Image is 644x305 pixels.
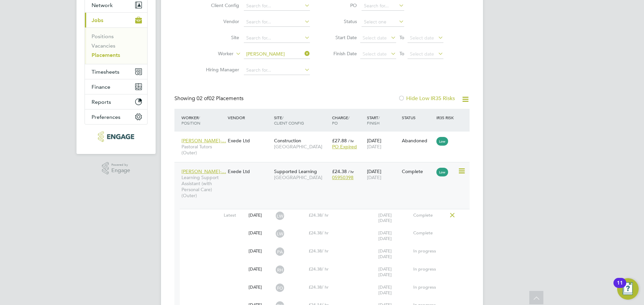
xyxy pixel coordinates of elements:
div: IR35 Risk [435,111,458,124]
span: Reports [92,99,111,105]
div: Exede Ltd [226,134,272,147]
img: xede-logo-retina.png [98,131,134,142]
div: [DATE] [378,213,410,218]
span: Low [436,168,448,176]
div: [DATE] [378,266,410,272]
div: [DATE] [378,218,410,224]
input: Search for... [362,1,404,11]
span: / hr [322,266,329,272]
span: £24.38 [309,266,322,272]
span: / hr [322,212,329,218]
span: / hr [348,138,354,143]
span: To [397,33,406,42]
div: Exede Ltd [226,165,272,178]
input: Select one [362,17,404,27]
a: Go to home page [85,131,148,142]
div: In progress [412,281,446,294]
div: Abandoned [402,138,433,144]
span: [GEOGRAPHIC_DATA] [274,174,329,180]
span: LW [274,210,286,222]
span: £24.38 [332,168,347,174]
div: Status [400,111,435,124]
div: [DATE] [378,236,410,242]
div: [DATE] [378,272,410,278]
span: Powered by [111,162,130,168]
span: Latest [224,212,236,218]
span: £24.38 [309,284,322,290]
span: Engage [111,168,130,173]
div: [DATE] [365,165,400,184]
span: / hr [348,169,354,174]
span: [PERSON_NAME]-… [181,168,226,174]
span: PO Expired [332,144,357,150]
label: Start Date [327,34,357,41]
span: Select date [410,35,434,41]
span: [DATE] [367,144,381,150]
span: [PERSON_NAME]-… [181,138,226,144]
label: Client Config [201,2,239,8]
span: / PO [332,115,350,126]
div: [DATE] [238,263,273,276]
div: [DATE] [378,285,410,290]
div: In progress [412,263,446,276]
div: Jobs [85,27,147,64]
input: Search for... [244,66,310,75]
a: Positions [92,33,114,40]
span: 05950398 [332,174,354,180]
button: Timesheets [85,64,147,79]
a: [PERSON_NAME]-…Learning Support Assistant (with Personal Care) (Outer)Exede LtdSupported Learning... [180,165,470,214]
span: LW [274,228,286,240]
span: [GEOGRAPHIC_DATA] [274,144,329,150]
a: Powered byEngage [102,162,130,175]
button: Preferences [85,109,147,124]
span: PA [274,246,286,258]
span: FO [274,282,286,294]
div: [DATE] [238,281,273,294]
div: Start [365,111,400,129]
div: [DATE] [238,245,273,257]
label: Status [327,18,357,24]
span: 02 of [197,95,209,102]
span: Select date [410,51,434,57]
div: Complete [402,168,433,174]
label: Hiring Manager [201,67,239,73]
input: Search for... [244,33,310,43]
span: / hr [322,230,329,236]
div: Site [272,111,330,129]
span: Select date [363,51,387,57]
span: £27.88 [332,138,347,144]
input: Search for... [244,1,310,11]
span: / Client Config [274,115,304,126]
div: Charge [330,111,365,129]
label: Hide Low IR35 Risks [398,95,455,102]
button: Reports [85,94,147,109]
span: Jobs [92,17,103,23]
span: Timesheets [92,69,119,75]
div: Worker [180,111,226,129]
button: Finance [85,79,147,94]
div: In progress [412,245,446,257]
div: Complete [412,227,446,239]
span: / hr [322,248,329,254]
div: [DATE] [378,230,410,236]
span: Low [436,137,448,146]
span: Finance [92,84,110,90]
span: Construction [274,138,301,144]
span: Learning Support Assistant (with Personal Care) (Outer) [181,174,224,199]
div: [DATE] [365,134,400,153]
span: Preferences [92,114,120,120]
span: / Position [181,115,200,126]
div: [DATE] [378,254,410,260]
div: Showing [174,95,245,102]
input: Search for... [244,50,310,59]
div: [DATE] [238,209,273,222]
div: [DATE] [238,227,273,239]
button: Jobs [85,13,147,27]
button: Open Resource Center, 11 new notifications [617,278,639,300]
span: Network [92,2,113,8]
a: Placements [92,52,120,58]
label: PO [327,2,357,8]
span: Supported Learning [274,168,317,174]
span: [DATE] [367,174,381,180]
label: Site [201,34,239,41]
